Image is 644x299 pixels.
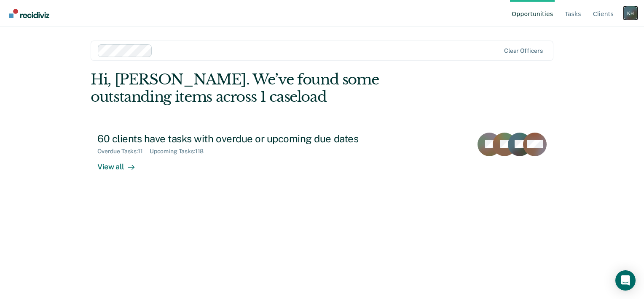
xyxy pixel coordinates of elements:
div: View all [97,155,145,171]
img: Recidiviz [9,9,49,18]
button: Profile dropdown button [624,6,637,20]
div: 60 clients have tasks with overdue or upcoming due dates [97,133,393,145]
div: Upcoming Tasks : 118 [150,148,211,155]
div: K H [624,6,637,20]
div: Overdue Tasks : 11 [97,148,150,155]
div: Clear officers [504,47,543,54]
div: Open Intercom Messenger [615,270,636,291]
div: Hi, [PERSON_NAME]. We’ve found some outstanding items across 1 caseload [91,71,461,106]
a: 60 clients have tasks with overdue or upcoming due datesOverdue Tasks:11Upcoming Tasks:118View all [91,126,553,192]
